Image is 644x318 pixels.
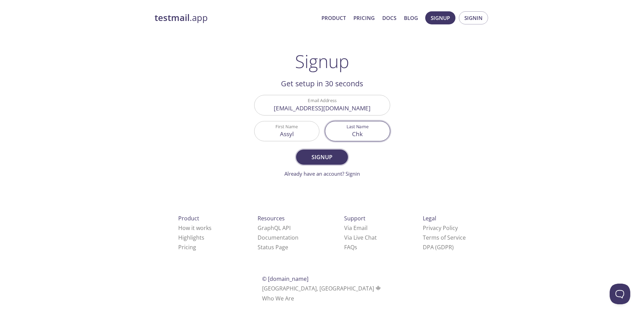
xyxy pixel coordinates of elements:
[344,243,357,251] a: FAQ
[262,295,294,302] a: Who We Are
[321,13,346,22] a: Product
[284,170,360,177] a: Already have an account? Signin
[178,234,204,241] a: Highlights
[155,12,190,24] strong: testmail
[178,243,196,251] a: Pricing
[254,78,390,89] h2: Get setup in 30 seconds
[423,224,458,232] a: Privacy Policy
[464,13,483,22] span: Signin
[262,275,308,283] span: © [DOMAIN_NAME]
[404,13,418,22] a: Blog
[296,150,348,165] button: Signup
[304,152,340,162] span: Signup
[258,234,298,241] a: Documentation
[258,215,285,222] span: Resources
[258,243,288,251] a: Status Page
[423,234,466,241] a: Terms of Service
[431,13,450,22] span: Signup
[344,224,368,232] a: Via Email
[610,284,630,304] iframe: Help Scout Beacon - Open
[459,11,488,24] button: Signin
[262,285,382,292] span: [GEOGRAPHIC_DATA], [GEOGRAPHIC_DATA]
[295,51,349,72] h1: Signup
[155,12,316,24] a: testmail.app
[258,224,291,232] a: GraphQL API
[354,243,357,251] span: s
[425,11,455,24] button: Signup
[382,13,396,22] a: Docs
[344,234,377,241] a: Via Live Chat
[353,13,375,22] a: Pricing
[344,215,365,222] span: Support
[423,243,454,251] a: DPA (GDPR)
[423,215,436,222] span: Legal
[178,215,199,222] span: Product
[178,224,212,232] a: How it works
